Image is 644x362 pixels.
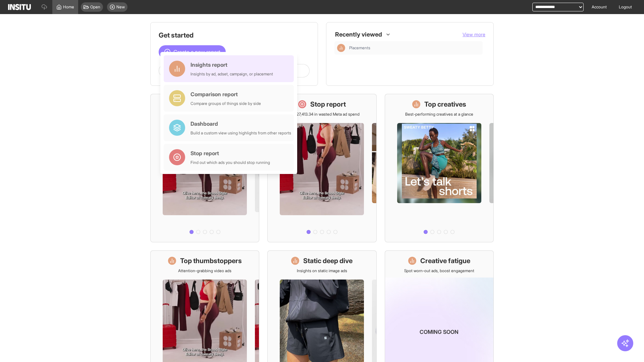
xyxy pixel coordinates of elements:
div: Insights by ad, adset, campaign, or placement [191,71,273,77]
div: Dashboard [191,120,291,128]
img: Logo [8,4,31,10]
a: Stop reportSave £27,413.34 in wasted Meta ad spend [267,94,376,242]
button: View more [463,31,485,38]
span: Home [63,4,74,10]
p: Attention-grabbing video ads [178,268,231,274]
p: Best-performing creatives at a glance [405,112,473,117]
span: Create a new report [173,48,220,56]
div: Find out which ads you should stop running [191,160,270,165]
a: What's live nowSee all active ads instantly [150,94,259,242]
span: Open [90,4,100,10]
button: Create a new report [159,45,226,59]
p: Save £27,413.34 in wasted Meta ad spend [284,112,360,117]
div: Insights [337,44,345,52]
h1: Get started [159,31,310,40]
div: Build a custom view using highlights from other reports [191,130,291,136]
span: Placements [349,45,370,51]
span: Placements [349,45,480,51]
p: Insights on static image ads [297,268,347,274]
span: New [116,4,125,10]
span: View more [463,32,485,37]
div: Insights report [191,61,273,69]
h1: Top creatives [424,100,466,109]
h1: Static deep dive [303,256,353,265]
div: Comparison report [191,90,261,98]
h1: Stop report [310,100,346,109]
div: Compare groups of things side by side [191,101,261,106]
a: Top creativesBest-performing creatives at a glance [385,94,494,242]
h1: Top thumbstoppers [180,256,242,265]
div: Stop report [191,149,270,157]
